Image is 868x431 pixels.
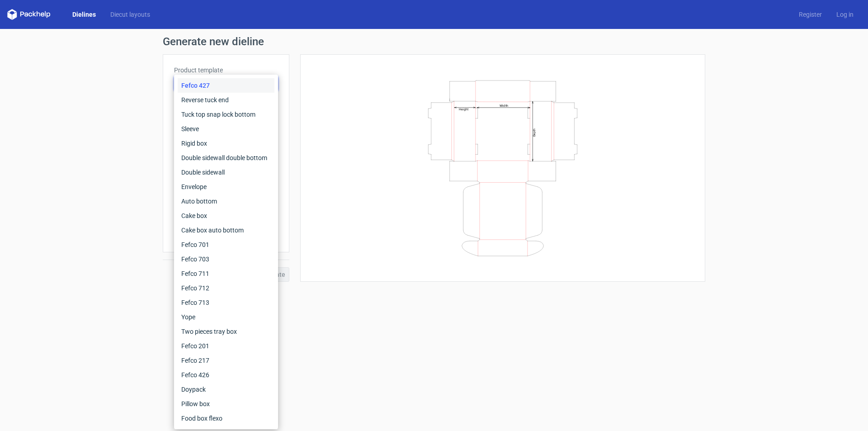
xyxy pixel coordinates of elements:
a: Log in [829,10,861,19]
div: Double sidewall [178,165,274,180]
h1: Generate new dieline [163,36,705,47]
div: Fefco 713 [178,295,274,310]
div: Fefco 427 [178,78,274,93]
label: Product template [174,66,278,75]
div: Fefco 426 [178,368,274,382]
a: Register [792,10,829,19]
div: Fefco 217 [178,353,274,368]
div: Fefco 712 [178,281,274,295]
a: Diecut layouts [103,10,157,19]
div: Fefco 703 [178,252,274,266]
div: Rigid box [178,136,274,151]
div: Fefco 701 [178,237,274,252]
div: Cake box auto bottom [178,223,274,237]
text: Depth [533,128,536,136]
text: Width [500,103,508,107]
div: Cake box [178,208,274,223]
div: Doypack [178,382,274,397]
text: Height [459,107,468,111]
div: Envelope [178,180,274,194]
div: Reverse tuck end [178,93,274,107]
div: Two pieces tray box [178,324,274,339]
div: Pillow box [178,397,274,411]
div: Sleeve [178,122,274,136]
div: Fefco 711 [178,266,274,281]
div: Double sidewall double bottom [178,151,274,165]
a: Dielines [65,10,103,19]
div: Food box flexo [178,411,274,426]
div: Tuck top snap lock bottom [178,107,274,122]
div: Auto bottom [178,194,274,208]
div: Fefco 201 [178,339,274,353]
div: Yope [178,310,274,324]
